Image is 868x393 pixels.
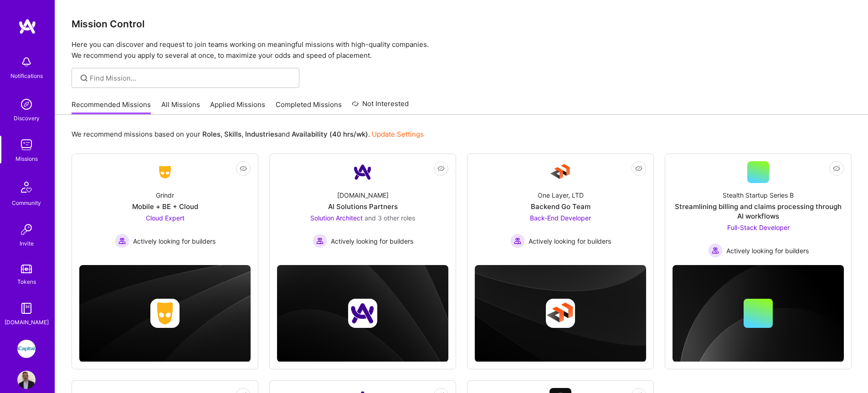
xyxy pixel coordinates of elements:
[673,161,844,258] a: Stealth Startup Series BStreamlining billing and claims processing through AI workflowsFull-Stack...
[10,71,43,81] div: Notifications
[15,154,38,163] div: Missions
[245,130,278,138] b: Industries
[150,299,180,328] img: Company logo
[79,73,89,83] i: icon SearchGrey
[550,161,571,183] img: Company Logo
[15,176,37,198] img: Community
[313,234,327,248] img: Actively looking for builders
[277,265,448,362] img: cover
[72,18,852,30] h3: Mission Control
[79,265,251,362] img: cover
[17,277,36,286] div: Tokens
[17,340,36,358] img: iCapital: Building an Alternative Investment Marketplace
[726,246,809,255] span: Actively looking for builders
[17,136,36,154] img: teamwork
[21,265,32,273] img: tokens
[5,317,49,327] div: [DOMAIN_NAME]
[15,371,38,389] a: User Avatar
[546,299,575,328] img: Company logo
[310,214,363,222] span: Solution Architect
[673,202,844,221] div: Streamlining billing and claims processing through AI workflows
[530,214,591,222] span: Back-End Developer
[154,164,176,180] img: Company Logo
[475,161,646,258] a: Company LogoOne Layer, LTDBackend Go TeamBack-End Developer Actively looking for buildersActively...
[224,130,241,138] b: Skills
[18,18,36,35] img: logo
[673,265,844,362] img: cover
[72,100,151,115] a: Recommended Missions
[161,100,200,115] a: All Missions
[17,371,36,389] img: User Avatar
[115,234,129,248] img: Actively looking for builders
[538,190,584,200] div: One Layer, LTD
[210,100,265,115] a: Applied Missions
[365,214,415,222] span: and 3 other roles
[12,198,41,208] div: Community
[352,98,409,115] a: Not Interested
[510,234,525,248] img: Actively looking for builders
[146,214,185,222] span: Cloud Expert
[17,299,36,317] img: guide book
[133,236,216,246] span: Actively looking for builders
[292,130,368,138] b: Availability (40 hrs/wk)
[277,161,448,258] a: Company Logo[DOMAIN_NAME]AI Solutions PartnersSolution Architect and 3 other rolesActively lookin...
[331,236,413,246] span: Actively looking for builders
[531,202,591,211] div: Backend Go Team
[90,73,293,83] input: Find Mission...
[72,39,852,61] p: Here you can discover and request to join teams working on meaningful missions with high-quality ...
[156,190,174,200] div: Grindr
[328,202,398,211] div: AI Solutions Partners
[79,161,251,258] a: Company LogoGrindrMobile + BE + CloudCloud Expert Actively looking for buildersActively looking f...
[635,165,642,172] i: icon EyeClosed
[17,53,36,71] img: bell
[727,224,790,231] span: Full-Stack Developer
[14,113,40,123] div: Discovery
[132,202,198,211] div: Mobile + BE + Cloud
[240,165,247,172] i: icon EyeClosed
[475,265,646,362] img: cover
[833,165,840,172] i: icon EyeClosed
[17,220,36,239] img: Invite
[72,129,424,139] p: We recommend missions based on your , , and .
[708,243,723,258] img: Actively looking for builders
[352,161,374,183] img: Company Logo
[437,165,445,172] i: icon EyeClosed
[337,190,389,200] div: [DOMAIN_NAME]
[17,95,36,113] img: discovery
[20,239,34,248] div: Invite
[15,340,38,358] a: iCapital: Building an Alternative Investment Marketplace
[372,130,424,138] a: Update Settings
[348,299,377,328] img: Company logo
[276,100,342,115] a: Completed Missions
[202,130,221,138] b: Roles
[723,190,794,200] div: Stealth Startup Series B
[529,236,611,246] span: Actively looking for builders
